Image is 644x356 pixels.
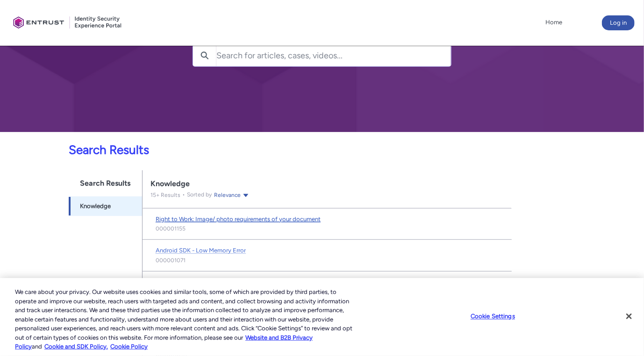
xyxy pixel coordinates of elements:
lightning-formatted-text: 000001071 [156,256,186,265]
div: Sorted by [180,190,250,200]
p: Search Results [6,141,512,159]
button: Log in [602,15,635,30]
span: • [180,191,187,198]
span: Right to Work: Image/ photo requirements of your document [156,216,321,223]
p: 15 + Results [150,191,180,199]
lightning-formatted-text: 000001155 [156,224,186,233]
a: Knowledge [69,196,142,216]
a: Home [543,15,565,29]
a: Cookie Policy [110,343,148,350]
span: Knowledge [80,202,111,211]
span: Android SDK - Low Memory Error [156,247,246,254]
h1: Search Results [69,170,142,196]
button: Close [619,306,639,327]
a: Cookie and SDK Policy. [44,343,108,350]
div: Knowledge [150,179,504,188]
button: Cookie Settings [464,307,522,326]
input: Search for articles, cases, videos... [216,45,451,66]
div: We care about your privacy. Our website uses cookies and similar tools, some of which are provide... [15,287,354,351]
button: Relevance [214,190,250,200]
iframe: Qualified Messenger [478,141,644,356]
button: Search [193,45,216,66]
